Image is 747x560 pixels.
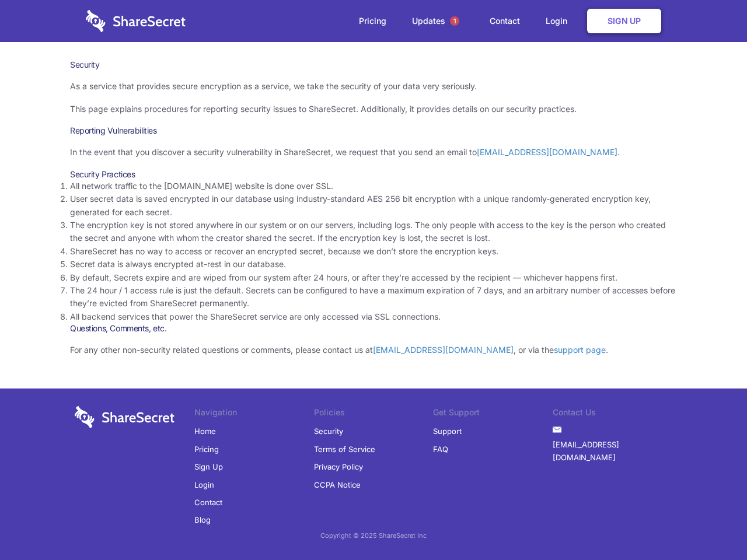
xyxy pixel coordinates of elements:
[70,271,677,284] li: By default, Secrets expire and are wiped from our system after 24 hours, or after they’re accesse...
[70,310,677,323] li: All backend services that power the ShareSecret service are only accessed via SSL connections.
[194,406,314,422] li: Navigation
[314,440,375,458] a: Terms of Service
[433,422,462,440] a: Support
[194,458,223,475] a: Sign Up
[194,440,219,458] a: Pricing
[70,103,677,116] p: This page explains procedures for reporting security issues to ShareSecret. Additionally, it prov...
[70,258,677,271] li: Secret data is always encrypted at-rest in our database.
[314,458,363,475] a: Privacy Policy
[553,406,672,422] li: Contact Us
[314,406,434,422] li: Policies
[478,3,532,39] a: Contact
[587,9,661,33] a: Sign Up
[194,494,222,511] a: Contact
[70,80,677,93] p: As a service that provides secure encryption as a service, we take the security of your data very...
[433,406,553,422] li: Get Support
[70,344,677,356] p: For any other non-security related questions or comments, please contact us at , or via the .
[70,323,677,334] h3: Questions, Comments, etc.
[86,10,186,32] img: logo-wordmark-white-trans-d4663122ce5f474addd5e946df7df03e33cb6a1c49d2221995e7729f52c070b2.svg
[70,284,677,310] li: The 24 hour / 1 access rule is just the default. Secrets can be configured to have a maximum expi...
[347,3,398,39] a: Pricing
[70,192,677,219] li: User secret data is saved encrypted in our database using industry-standard AES 256 bit encryptio...
[554,345,606,355] a: support page
[433,440,448,458] a: FAQ
[194,476,214,494] a: Login
[70,125,677,136] h3: Reporting Vulnerabilities
[373,345,514,355] a: [EMAIL_ADDRESS][DOMAIN_NAME]
[450,16,459,26] span: 1
[70,180,677,192] li: All network traffic to the [DOMAIN_NAME] website is done over SSL.
[70,169,677,180] h3: Security Practices
[70,245,677,258] li: ShareSecret has no way to access or recover an encrypted secret, because we don’t store the encry...
[314,422,343,440] a: Security
[314,476,361,494] a: CCPA Notice
[534,3,585,39] a: Login
[194,422,216,440] a: Home
[70,219,677,245] li: The encryption key is not stored anywhere in our system or on our servers, including logs. The on...
[194,511,211,528] a: Blog
[477,147,617,157] a: [EMAIL_ADDRESS][DOMAIN_NAME]
[75,406,174,428] img: logo-wordmark-white-trans-d4663122ce5f474addd5e946df7df03e33cb6a1c49d2221995e7729f52c070b2.svg
[70,146,677,159] p: In the event that you discover a security vulnerability in ShareSecret, we request that you send ...
[70,60,677,70] h1: Security
[553,436,672,467] a: [EMAIL_ADDRESS][DOMAIN_NAME]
